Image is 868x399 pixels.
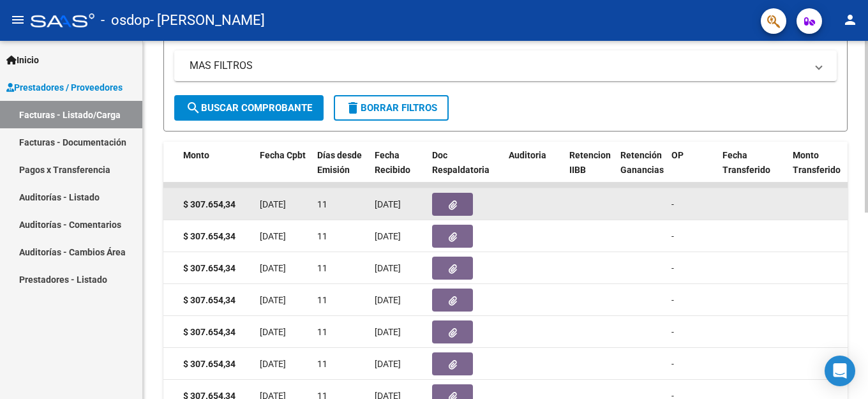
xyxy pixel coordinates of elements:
[375,295,401,305] span: [DATE]
[255,142,312,198] datatable-header-cell: Fecha Cpbt
[183,327,236,337] strong: $ 307.654,34
[260,295,286,305] span: [DATE]
[564,142,615,198] datatable-header-cell: Retencion IIBB
[666,142,717,198] datatable-header-cell: OP
[6,53,39,67] span: Inicio
[317,199,327,209] span: 11
[10,12,26,27] mat-icon: menu
[183,231,236,241] strong: $ 307.654,34
[671,263,674,273] span: -
[260,327,286,337] span: [DATE]
[432,150,490,175] span: Doc Respaldatoria
[825,356,855,386] div: Open Intercom Messenger
[183,359,236,369] strong: $ 307.654,34
[671,199,674,209] span: -
[183,263,236,273] strong: $ 307.654,34
[183,150,209,160] span: Monto
[260,231,286,241] span: [DATE]
[174,50,837,81] mat-expansion-panel-header: MAS FILTROS
[722,150,770,175] span: Fecha Transferido
[317,150,362,175] span: Días desde Emisión
[345,100,361,116] mat-icon: delete
[317,327,327,337] span: 11
[671,359,674,369] span: -
[375,263,401,273] span: [DATE]
[504,142,564,198] datatable-header-cell: Auditoria
[375,327,401,337] span: [DATE]
[260,199,286,209] span: [DATE]
[375,150,410,175] span: Fecha Recibido
[317,359,327,369] span: 11
[509,150,546,160] span: Auditoria
[793,150,841,175] span: Monto Transferido
[317,295,327,305] span: 11
[190,59,806,73] mat-panel-title: MAS FILTROS
[260,359,286,369] span: [DATE]
[788,142,858,198] datatable-header-cell: Monto Transferido
[620,150,664,175] span: Retención Ganancias
[375,359,401,369] span: [DATE]
[842,12,858,27] mat-icon: person
[6,80,123,94] span: Prestadores / Proveedores
[375,199,401,209] span: [DATE]
[178,142,255,198] datatable-header-cell: Monto
[174,95,324,121] button: Buscar Comprobante
[427,142,504,198] datatable-header-cell: Doc Respaldatoria
[312,142,370,198] datatable-header-cell: Días desde Emisión
[317,263,327,273] span: 11
[375,231,401,241] span: [DATE]
[260,150,306,160] span: Fecha Cpbt
[334,95,449,121] button: Borrar Filtros
[717,142,788,198] datatable-header-cell: Fecha Transferido
[345,102,437,114] span: Borrar Filtros
[317,231,327,241] span: 11
[615,142,666,198] datatable-header-cell: Retención Ganancias
[183,199,236,209] strong: $ 307.654,34
[671,231,674,241] span: -
[671,327,674,337] span: -
[370,142,427,198] datatable-header-cell: Fecha Recibido
[671,295,674,305] span: -
[260,263,286,273] span: [DATE]
[186,100,201,116] mat-icon: search
[671,150,684,160] span: OP
[183,295,236,305] strong: $ 307.654,34
[186,102,312,114] span: Buscar Comprobante
[150,6,265,34] span: - [PERSON_NAME]
[569,150,611,175] span: Retencion IIBB
[101,6,150,34] span: - osdop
